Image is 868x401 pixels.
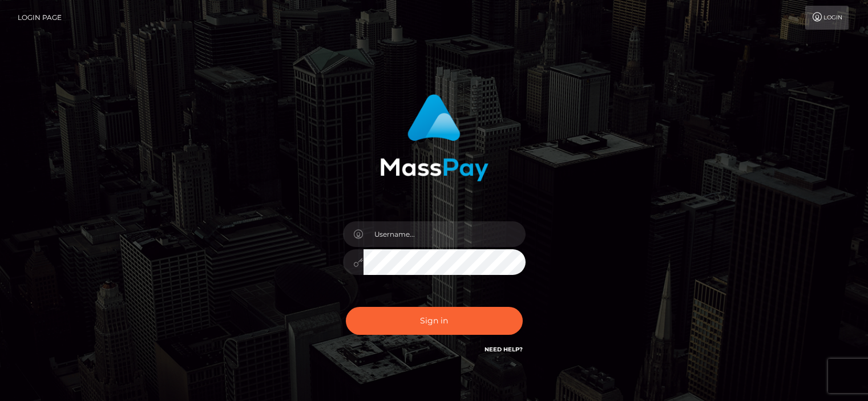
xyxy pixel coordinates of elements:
[485,346,523,353] a: Need Help?
[18,6,62,30] a: Login Page
[380,94,488,181] img: MassPay Login
[364,221,526,247] input: Username...
[805,6,849,30] a: Login
[346,307,523,335] button: Sign in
